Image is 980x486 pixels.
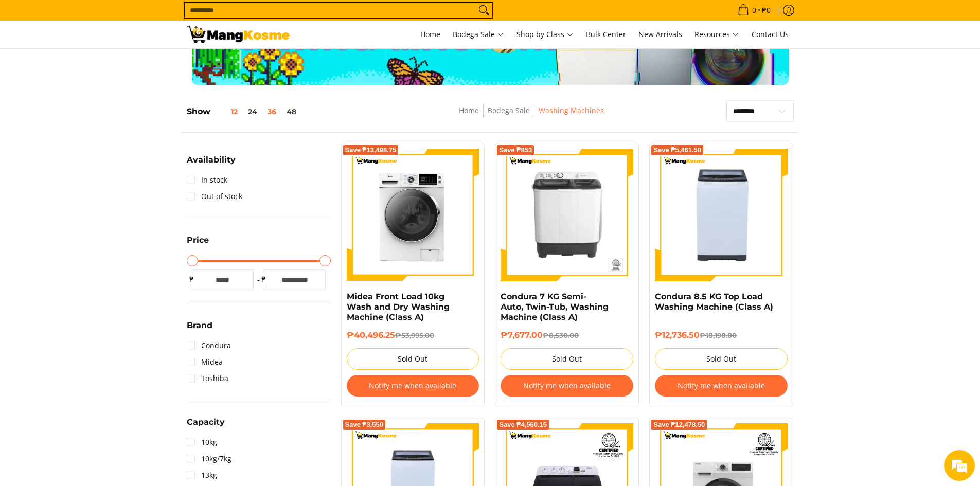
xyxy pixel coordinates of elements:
span: Resources [694,28,739,41]
del: ₱18,198.00 [700,331,737,339]
span: Save ₱13,498.75 [345,147,397,153]
button: 24 [243,107,262,116]
button: Search [476,3,492,18]
img: Washing Machines l Mang Kosme: Home Appliances Warehouse Sale Partner [187,26,290,43]
span: Bulk Center [586,29,626,39]
img: condura-semi-automatic-7-kilos-twin-tub-washing-machine-front-view-mang-kosme [501,149,633,281]
a: Bodega Sale [488,105,530,115]
span: New Arrivals [638,29,682,39]
a: Midea Front Load 10kg Wash and Dry Washing Machine (Class A) [347,292,450,322]
a: Home [415,21,446,48]
a: Toshiba [187,370,228,387]
button: Notify me when available [501,375,633,397]
div: Minimize live chat window [169,5,193,30]
a: Condura 7 KG Semi-Auto, Twin-Tub, Washing Machine (Class A) [501,292,609,322]
h6: ₱7,677.00 [501,330,633,340]
a: Resources [689,21,744,48]
button: Notify me when available [655,375,788,397]
button: Notify me when available [347,375,479,397]
span: Save ₱853 [499,147,532,153]
a: Out of stock [187,188,242,205]
summary: Open [187,236,209,252]
span: Save ₱3,550 [345,422,384,428]
a: In stock [187,172,227,188]
button: Sold Out [347,348,479,370]
button: 48 [281,107,301,116]
a: Condura 8.5 KG Top Load Washing Machine (Class A) [655,292,773,312]
span: Price [187,236,209,244]
span: ₱ [259,274,269,284]
span: Save ₱5,461.50 [653,147,701,153]
a: 13kg [187,467,217,483]
a: Contact Us [746,21,794,48]
a: Bodega Sale [448,21,509,48]
h6: ₱40,496.25 [347,330,479,340]
del: ₱8,530.00 [543,331,579,339]
summary: Open [187,418,225,434]
button: 12 [210,107,243,116]
span: Bodega Sale [453,28,504,41]
h6: ₱12,736.50 [655,330,788,340]
span: 0 [751,7,758,14]
span: ₱ [187,274,197,284]
div: Chat with us now [54,58,173,71]
textarea: Type your message and hit 'Enter' [5,281,196,317]
h5: Show [187,106,301,117]
span: Brand [187,321,212,330]
span: Capacity [187,418,225,426]
span: Contact Us [752,29,789,39]
span: Home [420,29,440,39]
a: 10kg [187,434,217,451]
nav: Main Menu [300,21,794,48]
span: ₱0 [760,7,772,14]
nav: Breadcrumbs [387,104,676,128]
img: Midea Front Load 10kg Wash and Dry Washing Machine (Class A) [347,149,479,281]
a: Shop by Class [511,21,579,48]
button: 36 [262,107,281,116]
a: Washing Machines [539,105,604,115]
button: Sold Out [501,348,633,370]
span: Shop by Class [516,28,574,41]
a: Home [459,105,479,115]
a: 10kg/7kg [187,451,231,467]
a: Bulk Center [581,21,631,48]
summary: Open [187,321,212,337]
span: Availability [187,156,236,164]
a: New Arrivals [633,21,687,48]
a: Condura [187,337,231,354]
img: Condura 8.5 KG Top Load Washing Machine (Class A) [655,149,788,281]
span: Save ₱12,478.50 [653,422,705,428]
a: Midea [187,354,223,370]
span: We're online! [60,130,142,233]
button: Sold Out [655,348,788,370]
summary: Open [187,156,236,172]
del: ₱53,995.00 [395,331,434,339]
span: Save ₱4,560.15 [499,422,547,428]
span: • [735,5,774,16]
